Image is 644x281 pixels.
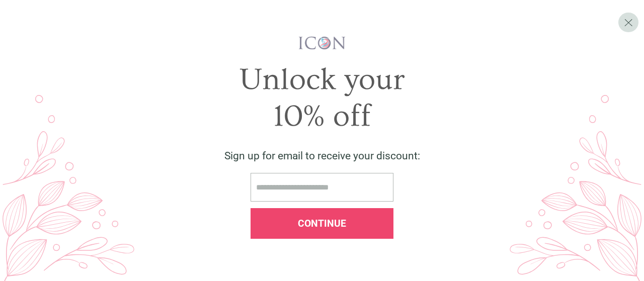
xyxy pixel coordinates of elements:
[298,218,346,229] span: Continue
[297,36,347,50] img: iconwallstickersl_1754656298800.png
[273,99,371,134] span: 10% off
[224,150,420,162] span: Sign up for email to receive your discount:
[239,62,405,97] span: Unlock your
[624,16,633,29] span: X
